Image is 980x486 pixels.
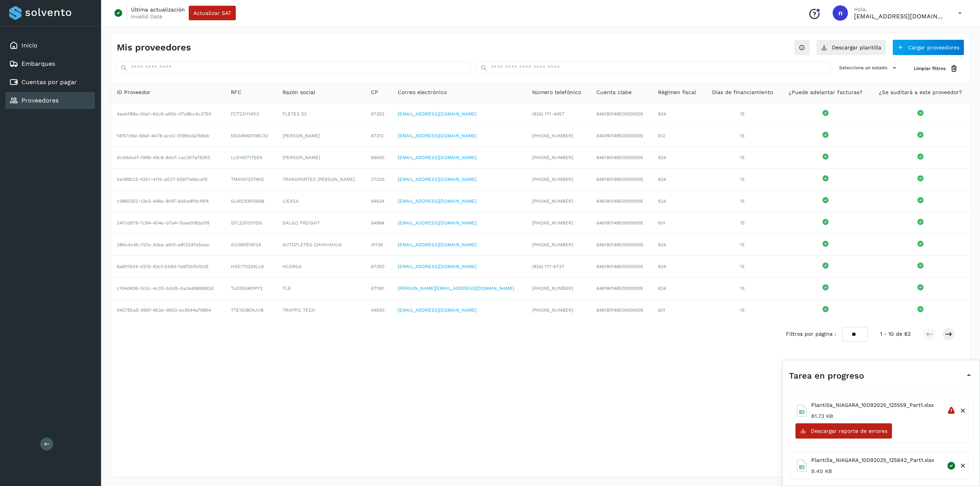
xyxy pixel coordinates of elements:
[365,299,392,321] td: 44630
[283,88,315,96] span: Razón social
[532,242,573,247] span: [PHONE_NUMBER]
[225,256,276,278] td: HSE170324LL6
[795,405,808,417] img: Excel file
[590,212,652,234] td: 646180148500000005
[131,6,185,13] p: Última actualización
[111,234,225,256] td: 384cdc4b-f21e-43ea-a610-a812247e5eae
[914,65,946,72] span: Limpiar filtros
[532,111,564,117] span: (826) 171-4457
[704,190,781,212] td: 15
[879,88,962,96] span: ¿Se auditará a este proveedor?
[276,169,365,190] td: TRANSPORTES [PERSON_NAME]
[276,212,365,234] td: SALGO FREIGHT
[365,103,392,125] td: 67353
[652,147,704,169] td: 624
[225,278,276,299] td: TLE050401PY2
[398,111,477,117] a: [EMAIL_ADDRESS][DOMAIN_NAME]
[398,133,477,138] a: [EMAIL_ADDRESS][DOMAIN_NAME]
[590,125,652,147] td: 646180148500000005
[21,78,77,86] a: Cuentas por pagar
[652,234,704,256] td: 624
[704,125,781,147] td: 15
[111,278,225,299] td: c104d606-0c5c-4c02-bddb-ba3e6969692d
[225,299,276,321] td: TTE150804JU8
[652,103,704,125] td: 624
[532,198,573,204] span: [PHONE_NUMBER]
[590,169,652,190] td: 646180148500000005
[21,60,55,67] a: Embarques
[5,55,95,72] div: Embarques
[704,234,781,256] td: 15
[365,125,392,147] td: 67312
[398,198,477,204] a: [EMAIL_ADDRESS][DOMAIN_NAME]
[111,147,225,169] td: dc59dedf-f999-49c8-8eb7-cac357a76350
[111,103,225,125] td: 4aebf89e-00a1-42c8-a65b-07e8bc4c3750
[532,264,564,269] span: (826) 171-6737
[880,330,911,338] span: 1 - 10 de 82
[811,456,934,464] span: Plantilla_NIAGARA_10092025_125842_Part1.xlsx
[789,366,973,385] div: Tarea en progreso
[811,428,887,434] span: Descargar reporte de errores
[21,42,38,49] a: Inicio
[225,147,276,169] td: LLS1407175E6
[836,62,902,74] button: Selecciona un estado
[811,467,934,475] span: 9.40 KB
[704,299,781,321] td: 15
[111,256,225,278] td: 6a8015d4-d215-42cf-b59d-1a9f2bfbfb25
[652,190,704,212] td: 624
[532,155,573,160] span: [PHONE_NUMBER]
[704,278,781,299] td: 15
[590,256,652,278] td: 646180148500000005
[789,88,862,96] span: ¿Puede adelantar facturas?
[786,330,836,338] span: Filtros por página :
[276,103,365,125] td: FLETES 53
[111,190,225,212] td: c9883352-13e3-448a-8047-6dbe8f9cf6f4
[276,147,365,169] td: [PERSON_NAME]
[276,278,365,299] td: TLE
[111,299,225,321] td: 04575ba5-995f-4b2e-9550-ec9544a79854
[225,169,276,190] td: TMA0012074K5
[704,169,781,190] td: 15
[795,460,808,472] img: Excel file
[225,125,276,147] td: MOSR660108V33
[532,220,573,226] span: [PHONE_NUMBER]
[117,88,150,96] span: ID Proveedor
[365,169,392,190] td: 37200
[652,256,704,278] td: 624
[532,133,573,138] span: [PHONE_NUMBER]
[854,6,946,13] p: Hola,
[111,169,225,190] td: 5a189b23-42b1-4115-a537-626f7e8ecaf5
[131,13,162,20] p: Invalid Date
[193,10,231,16] span: Actualizar SAT
[225,190,276,212] td: GLM230615668
[704,256,781,278] td: 15
[892,39,964,55] button: Cargar proveedores
[365,147,392,169] td: 66600
[590,278,652,299] td: 646180148500000005
[276,234,365,256] td: AUTOFLETES CHIHUAHUA
[816,39,886,55] a: Descargar plantilla
[590,103,652,125] td: 646180148500000005
[371,88,378,96] span: CP
[532,88,581,96] span: Número telefónico
[704,212,781,234] td: 15
[398,220,477,226] a: [EMAIL_ADDRESS][DOMAIN_NAME]
[704,147,781,169] td: 15
[398,242,477,247] a: [EMAIL_ADDRESS][DOMAIN_NAME]
[854,13,946,20] p: niagara+prod@solvento.mx
[117,42,191,53] h4: Mis proveedores
[225,212,276,234] td: SFL2301311D9
[365,234,392,256] td: 31136
[652,212,704,234] td: 601
[704,103,781,125] td: 15
[365,278,392,299] td: 67190
[652,169,704,190] td: 624
[225,234,276,256] td: ACI990518124
[365,212,392,234] td: 64984
[276,125,365,147] td: [PERSON_NAME]
[398,155,477,160] a: [EMAIL_ADDRESS][DOMAIN_NAME]
[658,88,696,96] span: Régimen fiscal
[398,286,514,291] a: [PERSON_NAME][EMAIL_ADDRESS][DOMAIN_NAME]
[590,190,652,212] td: 646180148500000005
[795,423,892,439] button: Descargar reporte de errores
